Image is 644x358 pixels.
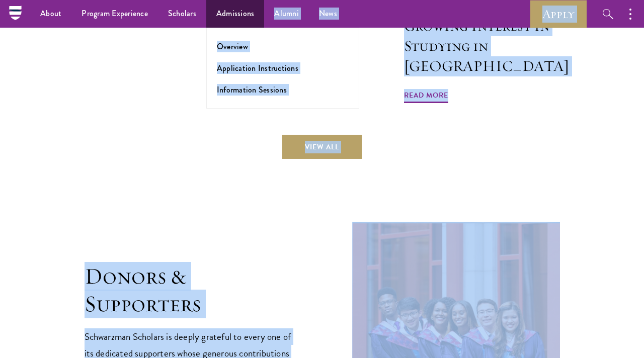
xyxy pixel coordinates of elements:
a: View All [282,135,362,159]
h1: Donors & Supporters [85,262,302,319]
a: Application Instructions [217,62,298,74]
span: Read More [404,89,448,105]
a: Information Sessions [217,84,287,96]
a: Overview [217,41,248,52]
